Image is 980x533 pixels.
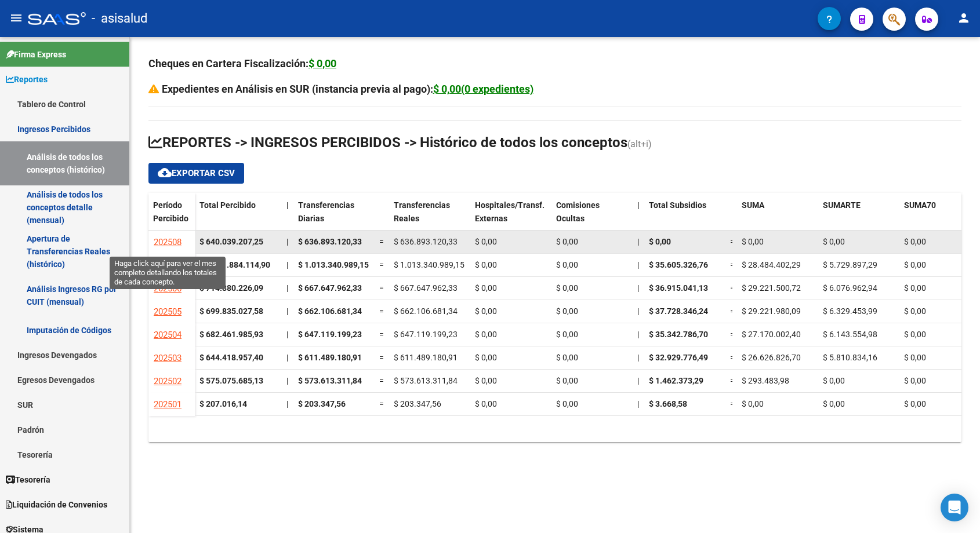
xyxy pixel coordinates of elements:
[904,399,926,408] span: $ 0,00
[475,399,497,408] span: $ 0,00
[556,399,578,408] span: $ 0,00
[379,399,384,408] span: =
[904,330,926,339] span: $ 0,00
[298,237,362,246] span: $ 636.893.120,33
[649,306,708,316] span: $ 37.728.346,24
[556,237,578,246] span: $ 0,00
[148,193,195,242] datatable-header-cell: Período Percibido
[154,399,182,410] span: 202501
[199,283,263,293] strong: $ 714.880.226,09
[742,237,764,246] span: $ 0,00
[475,376,497,385] span: $ 0,00
[282,193,293,242] datatable-header-cell: |
[730,330,735,339] span: =
[957,11,971,25] mat-icon: person
[286,353,288,362] span: |
[6,473,50,486] span: Tesorería
[199,376,263,385] strong: $ 575.075.685,13
[823,306,877,316] span: $ 6.329.453,99
[649,237,671,246] span: $ 0,00
[162,83,533,95] strong: Expedientes en Análisis en SUR (instancia previa al pago):
[730,399,735,408] span: =
[154,330,182,340] span: 202504
[475,330,497,339] span: $ 0,00
[298,306,362,316] span: $ 662.106.681,34
[154,283,182,294] span: 202506
[823,399,845,408] span: $ 0,00
[286,283,288,293] span: |
[633,193,644,242] datatable-header-cell: |
[475,353,497,362] span: $ 0,00
[286,399,288,408] span: |
[742,353,801,362] span: $ 26.626.826,70
[742,376,789,385] span: $ 293.483,98
[199,330,263,339] strong: $ 682.461.985,93
[649,399,687,408] span: $ 3.668,58
[904,237,926,246] span: $ 0,00
[298,353,362,362] span: $ 611.489.180,91
[199,237,263,246] strong: $ 640.039.207,25
[286,306,288,316] span: |
[649,200,706,210] span: Total Subsidios
[823,330,877,339] span: $ 6.143.554,98
[823,283,877,293] span: $ 6.076.962,94
[730,283,735,293] span: =
[637,260,639,269] span: |
[298,330,362,339] span: $ 647.119.199,23
[737,193,818,242] datatable-header-cell: SUMA
[199,200,256,210] span: Total Percibido
[742,306,801,316] span: $ 29.221.980,09
[556,283,578,293] span: $ 0,00
[904,260,926,269] span: $ 0,00
[904,353,926,362] span: $ 0,00
[556,376,578,385] span: $ 0,00
[9,11,23,25] mat-icon: menu
[199,399,247,408] strong: $ 207.016,14
[556,200,600,223] span: Comisiones Ocultas
[823,260,877,269] span: $ 5.729.897,29
[904,306,926,316] span: $ 0,00
[649,260,708,269] span: $ 35.605.326,76
[742,283,801,293] span: $ 29.221.500,72
[556,260,578,269] span: $ 0,00
[6,48,66,61] span: Firma Express
[637,283,639,293] span: |
[394,200,450,223] span: Transferencias Reales
[148,57,336,70] strong: Cheques en Cartera Fiscalización:
[199,260,270,269] strong: $ 1.061.884.114,90
[556,353,578,362] span: $ 0,00
[153,200,188,223] span: Período Percibido
[286,200,289,210] span: |
[475,306,497,316] span: $ 0,00
[158,168,235,178] span: Exportar CSV
[148,134,627,151] span: REPORTES -> INGRESOS PERCIBIDOS -> Histórico de todos los conceptos
[379,283,384,293] span: =
[154,376,182,386] span: 202502
[475,237,497,246] span: $ 0,00
[637,330,639,339] span: |
[823,353,877,362] span: $ 5.810.834,16
[379,353,384,362] span: =
[154,260,182,271] span: 202507
[379,237,384,246] span: =
[286,237,288,246] span: |
[286,330,288,339] span: |
[394,283,458,293] span: $ 667.647.962,33
[394,353,458,362] span: $ 611.489.180,91
[308,56,336,72] div: $ 0,00
[475,200,545,223] span: Hospitales/Transf. Externas
[637,399,639,408] span: |
[92,6,147,31] span: - asisalud
[627,138,652,149] span: (alt+i)
[394,399,441,408] span: $ 203.347,56
[148,163,244,184] button: Exportar CSV
[742,399,764,408] span: $ 0,00
[379,330,384,339] span: =
[379,306,384,316] span: =
[394,306,458,316] span: $ 662.106.681,34
[298,376,362,385] span: $ 573.613.311,84
[730,237,735,246] span: =
[298,260,369,269] span: $ 1.013.340.989,15
[394,330,458,339] span: $ 647.119.199,23
[556,330,578,339] span: $ 0,00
